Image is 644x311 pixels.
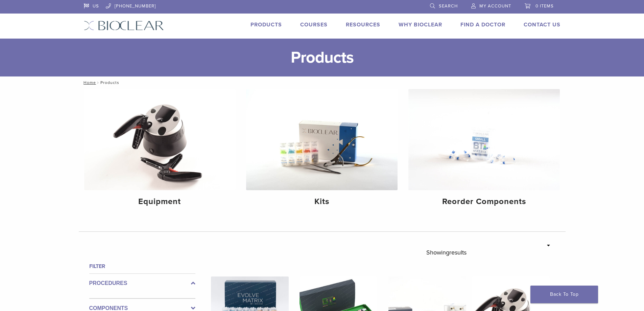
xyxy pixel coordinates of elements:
[414,196,554,208] h4: Reorder Components
[89,262,195,270] h4: Filter
[90,196,230,208] h4: Equipment
[426,245,467,260] p: Showing results
[89,279,195,287] label: Procedures
[479,3,511,9] span: My Account
[251,21,282,28] a: Products
[96,81,100,84] span: /
[524,21,560,28] a: Contact Us
[84,89,236,190] img: Equipment
[246,89,398,190] img: Kits
[346,21,380,28] a: Resources
[84,21,164,30] img: Bioclear
[300,21,328,28] a: Courses
[81,80,96,85] a: Home
[399,21,442,28] a: Why Bioclear
[439,3,458,9] span: Search
[79,76,566,89] nav: Products
[460,21,505,28] a: Find A Doctor
[408,89,560,190] img: Reorder Components
[408,89,560,212] a: Reorder Components
[530,286,598,303] a: Back To Top
[84,89,236,212] a: Equipment
[535,3,554,9] span: 0 items
[246,89,398,212] a: Kits
[252,196,392,208] h4: Kits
